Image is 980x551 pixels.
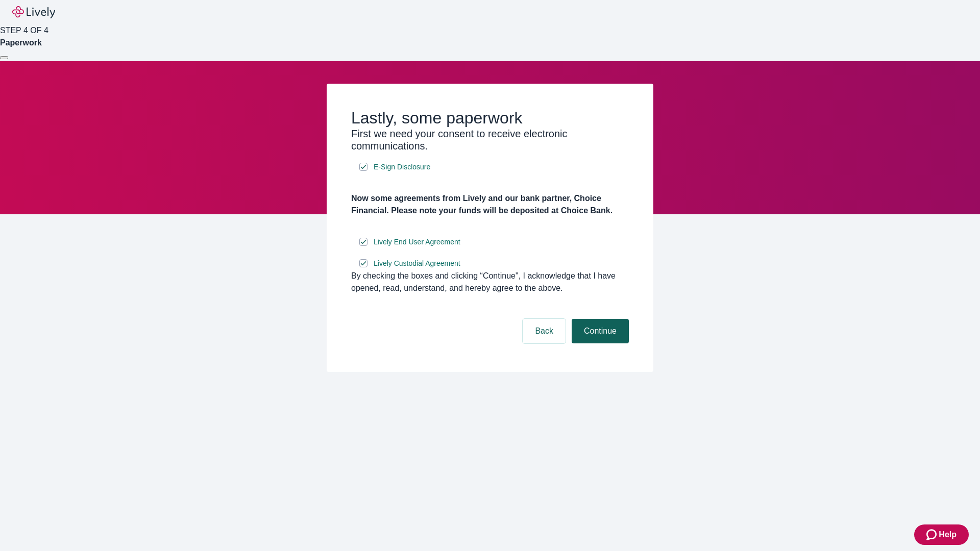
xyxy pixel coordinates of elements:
span: E-Sign Disclosure [374,162,430,172]
div: By checking the boxes and clicking “Continue", I acknowledge that I have opened, read, understand... [351,270,629,294]
button: Zendesk support iconHelp [914,524,969,545]
h3: First we need your consent to receive electronic communications. [351,128,629,152]
img: Lively [12,6,55,18]
span: Lively Custodial Agreement [374,258,460,269]
span: Help [939,529,957,541]
span: Lively End User Agreement [374,237,460,247]
a: e-sign disclosure document [372,257,462,270]
h2: Lastly, some paperwork [351,108,629,128]
a: e-sign disclosure document [372,161,432,173]
svg: Zendesk support icon [926,529,939,541]
button: Back [523,319,566,343]
a: e-sign disclosure document [372,236,462,248]
h4: Now some agreements from Lively and our bank partner, Choice Financial. Please note your funds wi... [351,192,629,217]
button: Continue [572,319,629,343]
